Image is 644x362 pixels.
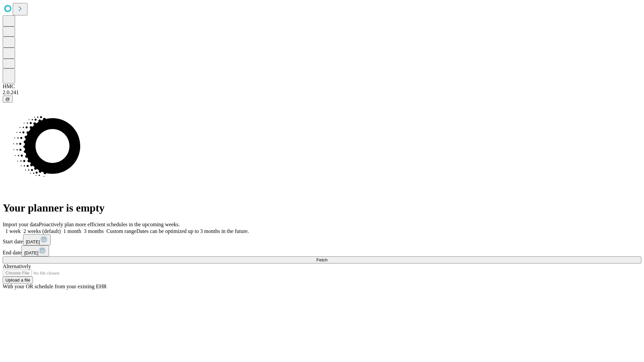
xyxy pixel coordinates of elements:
[24,250,38,255] span: [DATE]
[3,256,641,263] button: Fetch
[3,284,107,289] span: With your OR schedule from your existing EHR
[3,263,31,269] span: Alternatively
[3,277,33,284] button: Upload a file
[5,97,10,102] span: @
[23,228,61,234] span: 2 weeks (default)
[84,228,104,234] span: 3 months
[26,239,40,244] span: [DATE]
[23,234,51,245] button: [DATE]
[3,202,641,214] h1: Your planner is empty
[3,89,641,96] div: 2.0.241
[316,257,327,262] span: Fetch
[106,228,136,234] span: Custom range
[39,222,180,227] span: Proactively plan more efficient schedules in the upcoming weeks.
[3,234,641,245] div: Start date
[63,228,81,234] span: 1 month
[137,228,249,234] span: Dates can be optimized up to 3 months in the future.
[3,96,13,103] button: @
[3,83,641,89] div: HMC
[3,245,641,256] div: End date
[5,228,21,234] span: 1 week
[3,222,39,227] span: Import your data
[21,245,49,256] button: [DATE]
